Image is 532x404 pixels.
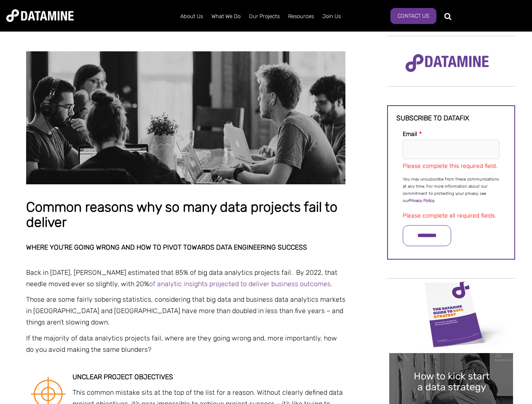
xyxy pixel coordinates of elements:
[403,212,496,219] label: Please complete all required fields.
[403,176,500,205] p: You may unsubscribe from these communications at any time. For more information about our commitm...
[403,130,417,138] span: Email
[389,279,513,349] img: Data Strategy Cover thumbnail
[284,5,318,27] a: Resources
[72,373,173,381] strong: Unclear project objectives
[26,332,345,355] p: If the majority of data analytics projects fail, where are they going wrong and, more importantly...
[396,114,506,122] h3: Subscribe to datafix
[207,5,245,27] a: What We Do
[26,51,345,184] img: Common reasons why so many data projects fail to deliver
[245,5,284,27] a: Our Projects
[400,48,495,78] img: Datamine Logo No Strapline - Purple
[390,8,436,24] a: Contact Us
[26,267,345,290] p: Back in [DATE], [PERSON_NAME] estimated that 85% of big data analytics projects fail. By 2022, th...
[176,5,207,27] a: About Us
[403,162,497,170] label: Please complete this required field.
[6,9,74,22] img: Datamine
[149,280,332,288] a: of analytic insights projected to deliver business outcomes.
[409,198,434,203] a: Privacy Policy
[26,244,345,251] h2: Where you’re going wrong and how to pivot towards data engineering success
[26,294,345,328] p: Those are some fairly sobering statistics, considering that big data and business data analytics ...
[318,5,345,27] a: Join Us
[26,200,345,230] h1: Common reasons why so many data projects fail to deliver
